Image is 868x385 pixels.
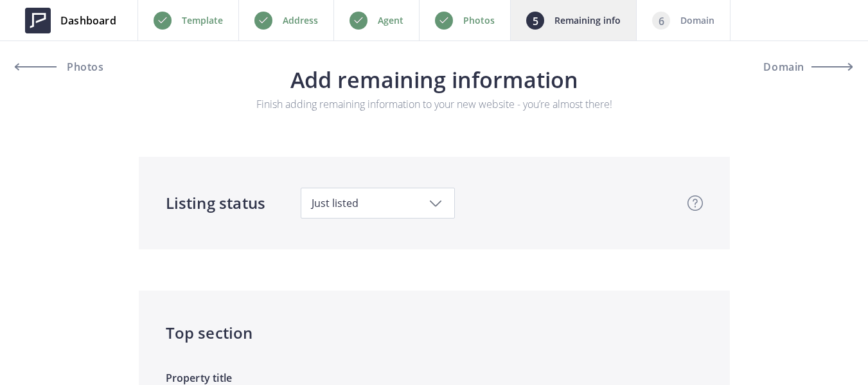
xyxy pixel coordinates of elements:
p: Photos [463,13,495,28]
p: Domain [680,13,714,28]
p: Finish adding remaining information to your new website - you’re almost there! [220,96,648,112]
a: Dashboard [15,1,126,40]
span: Photos [64,62,104,72]
a: Photos [15,51,131,82]
h4: Top section [166,321,703,345]
p: Address [283,13,318,28]
p: Remaining info [554,13,621,28]
span: Just listed [312,196,444,210]
p: Template [182,13,223,28]
button: Domain [737,51,853,82]
h3: Add remaining information [10,68,858,91]
span: Domain [763,62,804,72]
img: question [687,195,703,211]
span: Dashboard [60,13,116,28]
h4: Listing status [166,192,266,215]
p: Agent [378,13,403,28]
